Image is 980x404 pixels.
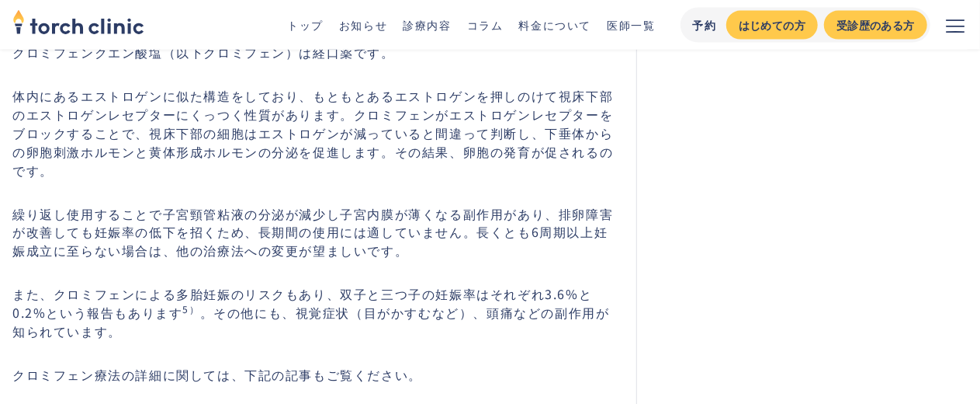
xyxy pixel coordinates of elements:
p: また、クロミフェンによる多胎妊娠のリスクもあり、双子と三つ子の妊娠率はそれぞれ3.6%と0.2%という報告もあります 。その他にも、視覚症状（目がかすむなど）、頭痛などの副作用が知られています。 [12,285,618,341]
p: クロミフェン療法の詳細に関しては、下記の記事もご覧ください。 [12,366,618,385]
p: 体内にあるエストロゲンに似た構造をしており、もともとあるエストロゲンを押しのけて視床下部のエストロゲンレセプターにくっつく性質があります。クロミフェンがエストロゲンレセプターをブロックすることで... [12,86,618,179]
a: コラム [467,17,504,33]
a: 診療内容 [403,17,451,33]
div: 受診歴のある方 [836,17,915,33]
div: 予約 [693,17,717,33]
a: 料金について [519,17,592,33]
a: home [12,11,144,39]
p: クロミフェンクエン酸塩（以下クロミフェン）は経口薬です。 [12,43,618,61]
a: お知らせ [339,17,387,33]
p: 繰り返し使用することで子宮頸管粘液の分泌が減少し子宮内膜が薄くなる副作用があり、排卵障害が改善しても妊娠率の低下を招くため、長期間の使用には適していません。長くとも6周期以上妊娠成立に至らない場... [12,204,618,260]
sup: 5） [182,303,199,316]
img: torch clinic [12,5,144,39]
a: トップ [287,17,324,33]
a: 医師一覧 [607,17,655,33]
a: はじめての方 [726,11,818,40]
a: 受診歴のある方 [824,11,927,40]
div: はじめての方 [739,17,805,33]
